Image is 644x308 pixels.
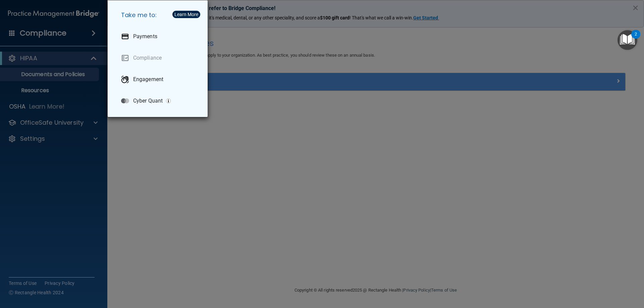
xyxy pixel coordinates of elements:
[116,27,202,46] a: Payments
[116,49,202,67] a: Compliance
[133,98,163,104] p: Cyber Quant
[133,76,163,83] p: Engagement
[116,91,202,110] a: Cyber Quant
[116,70,202,89] a: Engagement
[174,12,198,17] div: Learn More
[172,11,200,18] button: Learn More
[133,33,157,40] p: Payments
[116,6,202,24] h5: Take me to:
[618,30,637,50] button: Open Resource Center, 2 new notifications
[635,34,637,43] div: 2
